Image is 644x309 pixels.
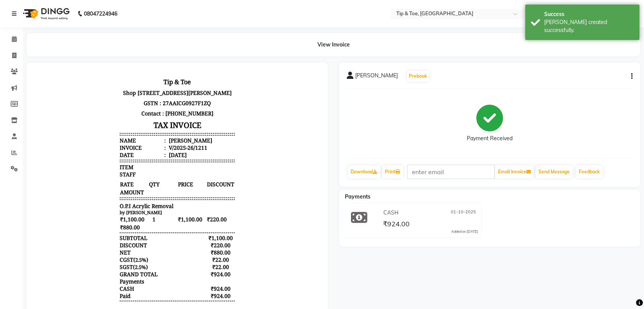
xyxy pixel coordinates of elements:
[85,186,114,193] div: ( )
[130,67,131,74] span: :
[85,93,99,101] span: ITEM
[85,164,113,171] div: SUBTOTAL
[27,33,640,56] div: View Invoice
[85,48,200,62] h3: TAX INVOICE
[85,101,101,108] span: STAFF
[85,6,200,18] h3: Tip & Toe
[85,81,131,88] div: Date
[85,145,114,153] span: ₹1,100.00
[348,165,380,178] a: Download
[101,186,112,193] span: 2.5%
[85,153,114,161] span: ₹880.00
[85,215,100,222] span: CASH
[451,229,478,234] div: Added on [DATE]
[172,215,200,222] div: ₹924.00
[85,179,96,186] div: NET
[495,165,534,178] button: Email Invoice
[172,200,200,208] div: ₹924.00
[85,186,99,193] span: CGST
[133,74,173,81] div: V/2025-26/1211
[19,3,72,24] img: logo
[172,110,200,118] span: DISCOUNT
[172,145,200,153] span: ₹220.00
[172,222,200,229] div: ₹924.00
[172,186,200,193] div: ₹22.00
[576,165,603,178] a: Feedback
[383,219,410,230] span: ₹924.00
[133,81,152,88] div: [DATE]
[85,236,200,294] p: Terms & Conditions Complimentary Services available only [DATE] (only for Permanent Nail Extensio...
[101,194,112,200] span: 2.5%
[85,67,131,74] div: Name
[535,165,573,178] button: Send Message
[133,67,178,74] div: [PERSON_NAME]
[85,193,99,200] span: SGST
[85,74,131,81] div: Invoice
[130,81,131,88] span: :
[85,38,200,48] p: Contact : [PHONE_NUMBER]
[544,18,634,34] div: Bill created successfully.
[85,18,200,28] p: Shop [STREET_ADDRESS][PERSON_NAME]
[85,193,114,200] div: ( )
[85,208,110,215] div: Payments
[114,110,143,118] span: QTY
[85,28,200,38] p: GSTN : 27AAICG0927F1ZQ
[544,10,634,18] div: Success
[172,179,200,186] div: ₹880.00
[407,71,429,82] button: Prebook
[172,193,200,200] div: ₹22.00
[85,171,113,179] div: DISCOUNT
[345,193,370,200] span: Payments
[143,145,171,153] span: ₹1,100.00
[85,110,114,118] span: RATE
[467,134,513,142] div: Payment Received
[84,3,117,24] b: 08047224946
[114,145,143,153] span: 1
[407,165,495,179] input: enter email
[85,139,128,145] small: by [PERSON_NAME]
[382,165,403,178] a: Print
[143,110,171,118] span: PRICE
[355,72,398,82] span: [PERSON_NAME]
[85,222,96,229] div: Paid
[383,209,399,217] span: CASH
[85,118,114,126] span: AMOUNT
[172,164,200,171] div: ₹1,100.00
[85,132,139,139] span: O.P.I Acrylic Removal
[130,74,131,81] span: :
[172,171,200,179] div: ₹220.00
[85,200,123,208] div: GRAND TOTAL
[451,209,476,217] span: 01-10-2025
